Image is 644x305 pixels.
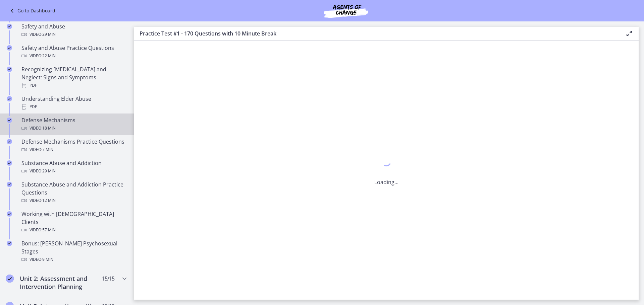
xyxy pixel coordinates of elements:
i: Completed [7,67,12,72]
i: Completed [7,24,12,29]
div: Video [21,226,126,234]
i: Completed [7,241,12,246]
i: Completed [7,96,12,101]
div: Recognizing [MEDICAL_DATA] and Neglect: Signs and Symptoms [21,65,126,89]
span: · 9 min [41,255,53,263]
span: · 57 min [41,226,56,234]
p: Loading... [374,178,398,186]
div: Bonus: [PERSON_NAME] Psychosexual Stages [21,239,126,263]
span: · 29 min [41,30,56,39]
div: Safety and Abuse [21,22,126,39]
img: Agents of Change [306,3,386,19]
div: Working with [DEMOGRAPHIC_DATA] Clients [21,210,126,234]
span: 15 / 15 [102,275,114,283]
div: PDF [21,103,126,111]
div: Video [21,255,126,263]
div: Video [21,124,126,132]
i: Completed [7,211,12,217]
div: Video [21,30,126,39]
i: Completed [7,139,12,144]
div: Understanding Elder Abuse [21,95,126,111]
div: Substance Abuse and Addiction [21,159,126,175]
div: Defense Mechanisms [21,116,126,132]
div: Video [21,197,126,205]
a: Go to Dashboard [8,7,55,15]
div: Safety and Abuse Practice Questions [21,44,126,60]
i: Completed [7,160,12,166]
i: Completed [6,275,14,283]
span: · 18 min [41,124,56,132]
div: Video [21,167,126,175]
div: Video [21,146,126,154]
span: · 22 min [41,52,56,60]
span: · 7 min [41,146,53,154]
h3: Practice Test #1 - 170 Questions with 10 Minute Break [140,29,614,37]
h2: Unit 2: Assessment and Intervention Planning [20,275,102,291]
i: Completed [7,182,12,187]
div: Video [21,52,126,60]
i: Completed [7,45,12,51]
div: 1 [374,155,398,170]
span: · 29 min [41,167,56,175]
div: PDF [21,81,126,89]
i: Completed [7,118,12,123]
div: Defense Mechanisms Practice Questions [21,138,126,154]
span: · 12 min [41,197,56,205]
div: Substance Abuse and Addiction Practice Questions [21,180,126,205]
